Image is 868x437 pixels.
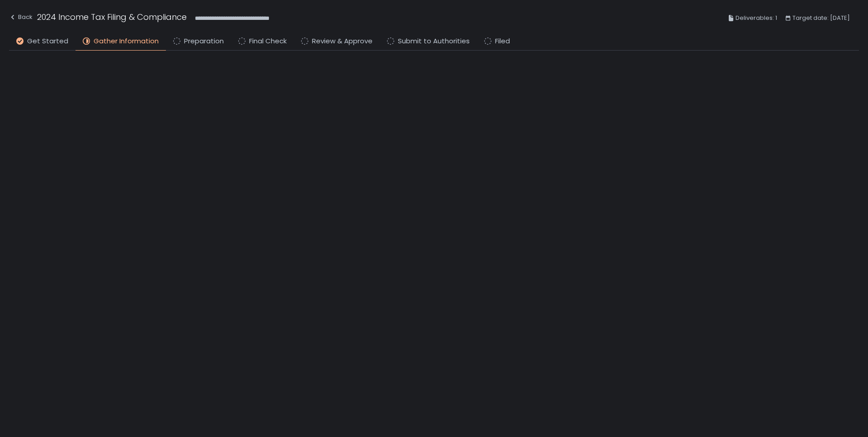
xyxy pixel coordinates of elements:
[736,13,777,23] span: Deliverables: 1
[27,36,68,46] span: Get Started
[312,36,373,46] span: Review & Approve
[37,11,187,23] h1: 2024 Income Tax Filing & Compliance
[793,13,850,23] span: Target date: [DATE]
[94,36,159,46] span: Gather Information
[9,12,33,23] div: Back
[495,36,510,46] span: Filed
[398,36,470,46] span: Submit to Authorities
[249,36,287,46] span: Final Check
[184,36,224,46] span: Preparation
[9,11,33,26] button: Back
